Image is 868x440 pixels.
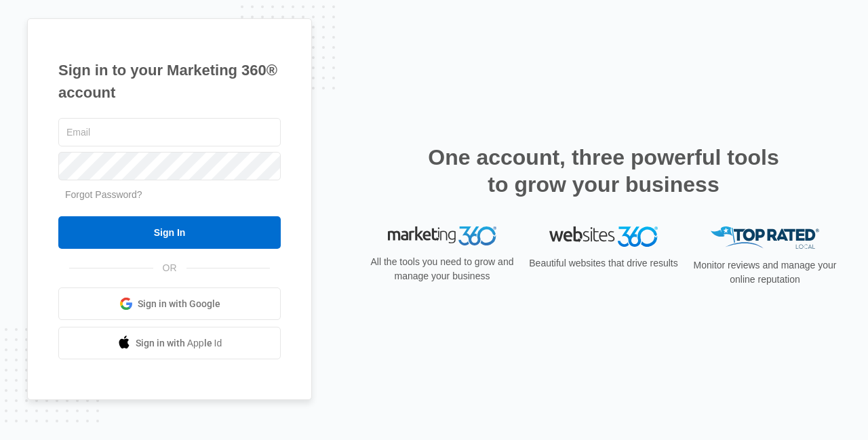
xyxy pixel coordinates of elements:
[58,118,281,146] input: Email
[136,336,222,351] span: Sign in with Apple Id
[65,189,142,200] a: Forgot Password?
[366,255,518,283] p: All the tools you need to grow and manage your business
[549,226,658,246] img: Websites 360
[711,226,819,249] img: Top Rated Local
[138,297,220,311] span: Sign in with Google
[424,144,783,198] h2: One account, three powerful tools to grow your business
[58,59,281,104] h1: Sign in to your Marketing 360® account
[528,256,679,271] p: Beautiful websites that drive results
[58,287,281,320] a: Sign in with Google
[58,216,281,249] input: Sign In
[689,258,841,287] p: Monitor reviews and manage your online reputation
[388,226,496,245] img: Marketing 360
[153,261,186,275] span: OR
[58,327,281,359] a: Sign in with Apple Id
